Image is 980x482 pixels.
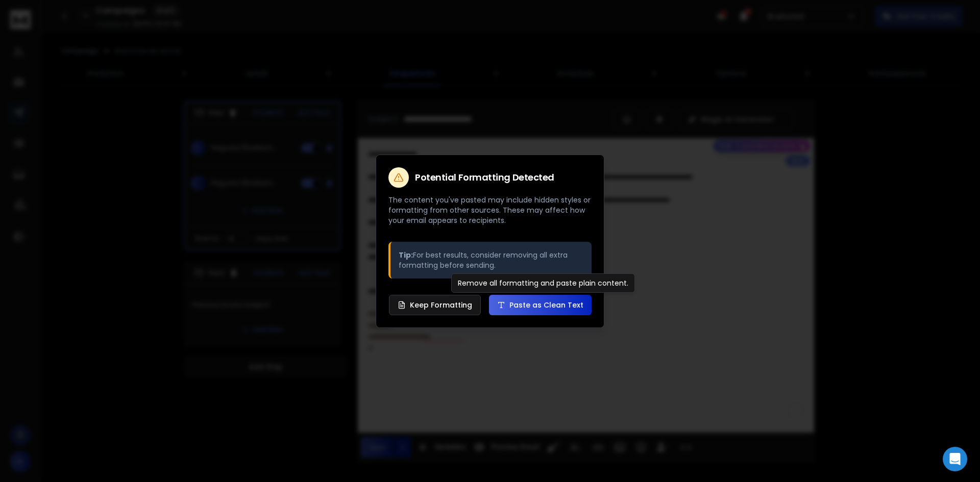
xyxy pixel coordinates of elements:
[389,295,481,315] button: Keep Formatting
[489,295,592,315] button: Paste as Clean Text
[399,250,583,270] p: For best results, consider removing all extra formatting before sending.
[943,447,967,471] div: Open Intercom Messenger
[415,173,554,182] h2: Potential Formatting Detected
[399,250,413,260] strong: Tip:
[451,273,635,293] div: Remove all formatting and paste plain content.
[388,195,592,225] p: The content you've pasted may include hidden styles or formatting from other sources. These may a...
